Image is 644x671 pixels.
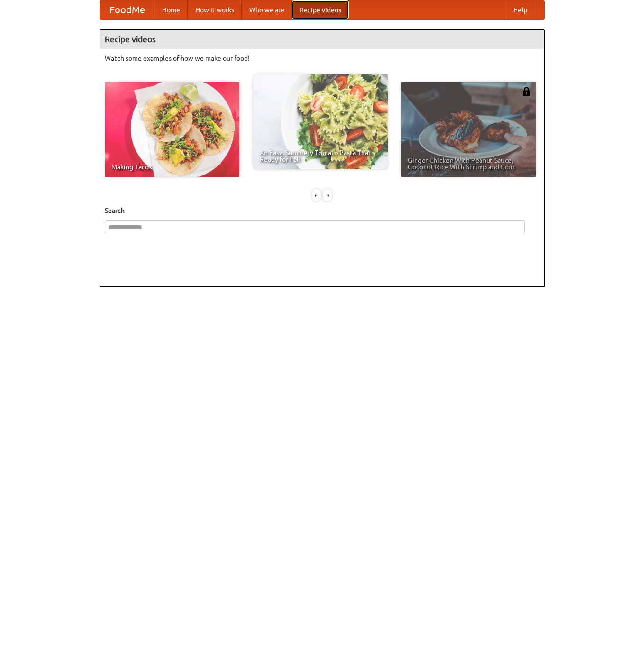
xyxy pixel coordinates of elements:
h5: Search [105,206,540,215]
h4: Recipe videos [100,30,544,49]
div: » [323,189,332,201]
a: Making Tacos [105,82,239,177]
a: Home [154,0,188,19]
a: An Easy, Summery Tomato Pasta That's Ready for Fall [253,74,388,169]
a: Help [506,0,535,19]
a: How it works [188,0,242,19]
span: Making Tacos [111,164,233,170]
img: 483408.png [522,87,531,96]
span: An Easy, Summery Tomato Pasta That's Ready for Fall [260,149,381,163]
a: Who we are [242,0,292,19]
div: « [312,189,321,201]
a: Recipe videos [292,0,349,19]
p: Watch some examples of how we make our food! [105,54,540,63]
a: FoodMe [100,0,154,19]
